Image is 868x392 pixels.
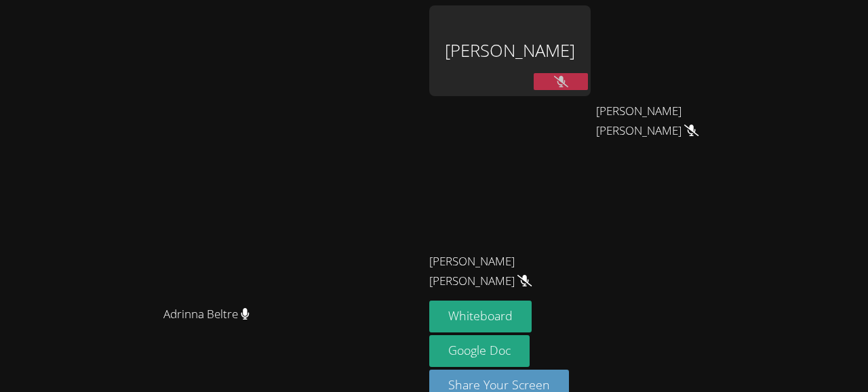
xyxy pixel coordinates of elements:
[596,102,747,141] span: [PERSON_NAME] [PERSON_NAME]
[429,335,530,367] a: Google Doc
[429,252,580,291] span: [PERSON_NAME] [PERSON_NAME]
[163,305,250,324] span: Adrinna Beltre
[429,301,532,332] button: Whiteboard
[429,5,591,96] div: [PERSON_NAME]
